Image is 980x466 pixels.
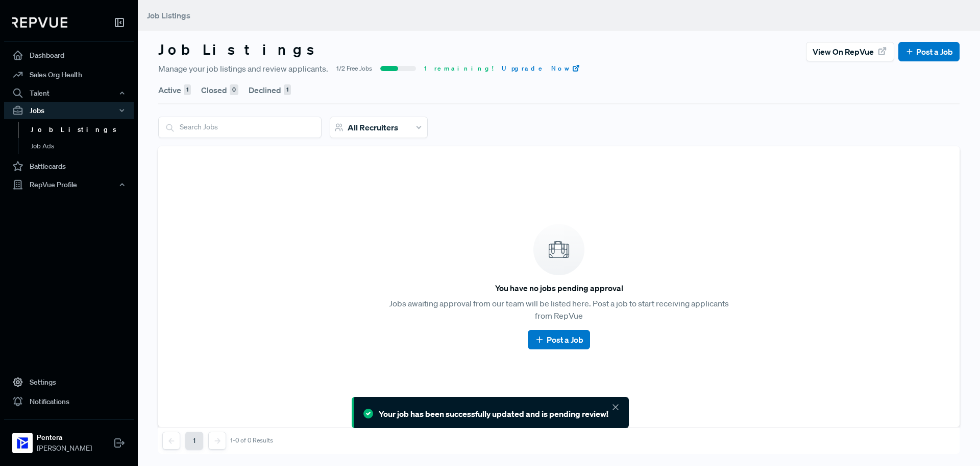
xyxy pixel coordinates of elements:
div: 1 [284,84,291,96]
h3: Job Listings [158,41,324,58]
a: Job Listings [18,122,148,138]
button: RepVue Profile [4,176,134,193]
div: 1-0 of 0 Results [230,437,273,444]
button: Previous [162,432,180,450]
span: 1/2 Free Jobs [336,64,372,73]
span: 1 remaining! [424,64,494,73]
img: Pentera [14,435,31,451]
div: 0 [230,84,238,96]
a: Post a Job [905,46,953,58]
a: PenteraPentera[PERSON_NAME] [4,419,134,458]
button: 1 [185,432,203,450]
button: Declined 1 [249,76,291,104]
div: 1 [184,84,191,96]
strong: Pentera [37,432,92,443]
button: Post a Job [528,330,590,349]
a: Sales Org Health [4,65,134,84]
nav: pagination [162,432,273,450]
button: Active 1 [158,76,191,104]
span: [PERSON_NAME] [37,443,92,454]
button: Closed 0 [201,76,238,104]
button: Talent [4,84,134,102]
input: Search Jobs [159,117,321,137]
a: Battlecards [4,157,134,176]
a: Settings [4,372,134,392]
button: View on RepVue [806,42,894,61]
span: View on RepVue [813,46,874,58]
span: All Recruiters [348,122,398,132]
a: Post a Job [534,334,583,346]
div: Your job has been successfully updated and is pending review! [379,408,608,420]
a: Dashboard [4,46,134,65]
p: Jobs awaiting approval from our team will be listed here. Post a job to start receiving applicant... [384,297,734,322]
span: Manage your job listings and review applicants. [158,62,328,75]
span: Job Listings [147,10,190,20]
button: Post a Job [898,42,960,61]
img: RepVue [12,17,67,28]
h6: You have no jobs pending approval [495,283,623,293]
button: Jobs [4,102,134,119]
a: Notifications [4,392,134,411]
button: Next [208,432,226,450]
a: Upgrade Now [502,64,580,73]
a: Job Ads [18,138,148,154]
